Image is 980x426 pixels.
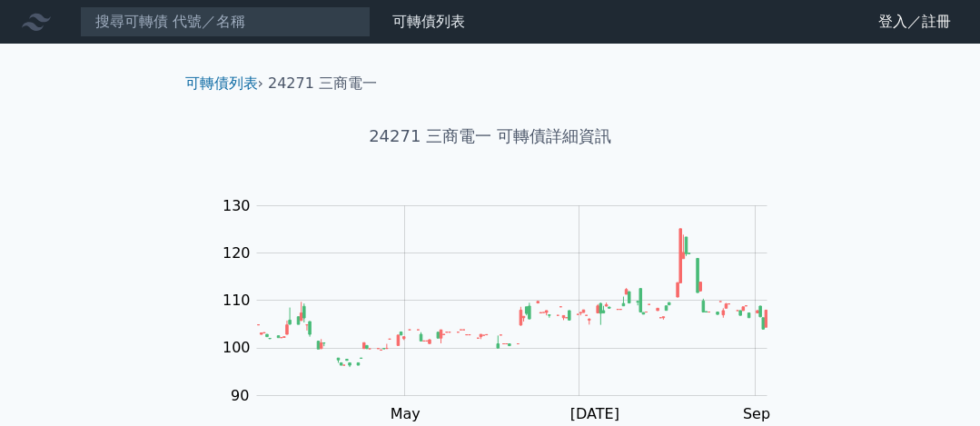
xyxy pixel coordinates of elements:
h1: 24271 三商電一 可轉債詳細資訊 [171,124,810,149]
tspan: 90 [231,387,249,404]
tspan: 110 [223,292,251,309]
li: › [185,73,263,94]
tspan: 100 [223,339,251,356]
tspan: [DATE] [570,405,619,422]
li: 24271 三商電一 [268,73,377,94]
a: 可轉債列表 [185,74,258,92]
a: 可轉債列表 [392,13,465,30]
tspan: 120 [223,244,251,262]
a: 登入／註冊 [864,7,965,36]
tspan: 130 [223,197,251,214]
tspan: Sep [743,405,770,422]
tspan: May [391,405,421,422]
input: 搜尋可轉債 代號／名稱 [80,6,371,37]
